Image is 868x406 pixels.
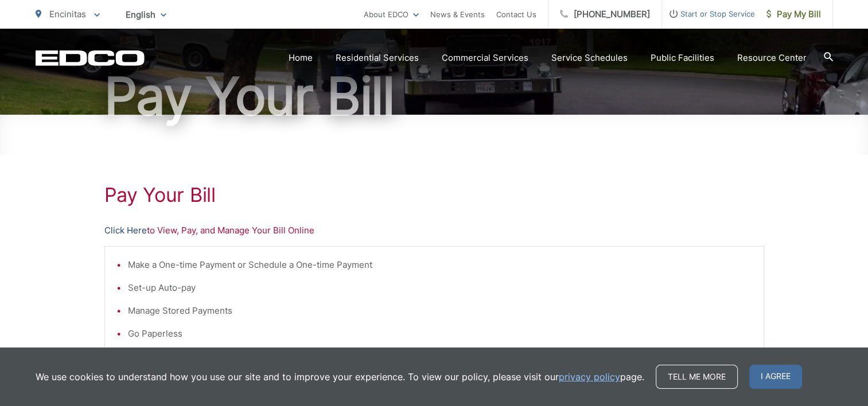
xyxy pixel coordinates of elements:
[128,327,752,341] li: Go Paperless
[430,7,485,21] a: News & Events
[36,68,833,125] h1: Pay Your Bill
[289,51,313,65] a: Home
[737,51,807,65] a: Resource Center
[442,51,528,65] a: Commercial Services
[364,7,419,21] a: About EDCO
[104,224,147,237] a: Click Here
[104,224,764,237] p: to View, Pay, and Manage Your Bill Online
[336,51,419,65] a: Residential Services
[128,258,752,272] li: Make a One-time Payment or Schedule a One-time Payment
[49,9,86,19] span: Encinitas
[128,304,752,318] li: Manage Stored Payments
[36,370,644,384] p: We use cookies to understand how you use our site and to improve your experience. To view our pol...
[104,184,764,206] h1: Pay Your Bill
[496,7,536,21] a: Contact Us
[656,365,738,389] a: Tell me more
[766,7,821,21] span: Pay My Bill
[36,50,145,66] a: EDCD logo. Return to the homepage.
[651,51,714,65] a: Public Facilities
[117,5,175,25] span: English
[559,370,620,384] a: privacy policy
[749,365,802,389] span: I agree
[128,281,752,295] li: Set-up Auto-pay
[551,51,628,65] a: Service Schedules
